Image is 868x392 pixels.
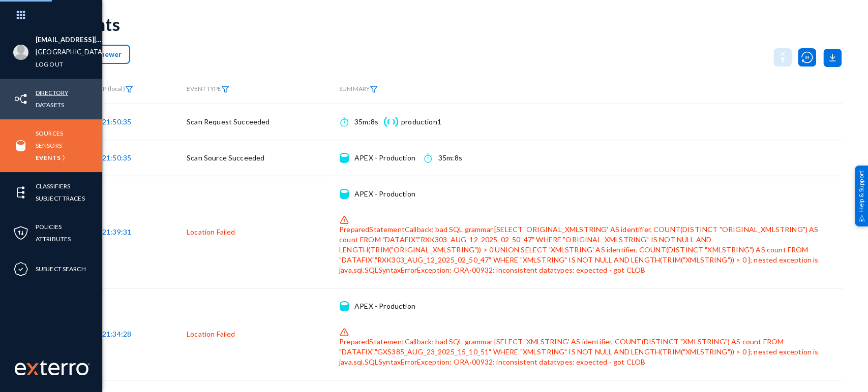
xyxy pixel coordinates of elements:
div: 35m:8s [354,117,378,127]
span: Location Failed [187,330,235,338]
a: Attributes [36,233,71,245]
img: icon-sources.svg [13,138,28,153]
div: 35m:8s [438,153,462,163]
li: [EMAIL_ADDRESS][DOMAIN_NAME] [36,34,102,46]
img: exterro-work-mark.svg [15,360,90,375]
img: icon-utility-pause-autoscan-anim.svg [798,48,816,67]
a: [GEOGRAPHIC_DATA] [36,46,104,58]
img: icon-sensor.svg [382,117,399,127]
a: Subject Search [36,263,86,275]
img: app launcher [6,4,36,26]
a: Policies [36,221,62,233]
img: icon-time.svg [424,153,432,163]
img: icon-compliance.svg [13,262,28,277]
a: Log out [36,58,63,70]
div: Help & Support [855,166,868,226]
a: Subject Traces [36,192,85,204]
span: Scan Request Succeeded [187,117,270,126]
a: Classifiers [36,180,70,192]
span: EVENT TYPE [187,85,229,93]
a: Sources [36,127,63,139]
div: PreparedStatementCallback; bad SQL grammar [SELECT 'XMLSTRING' AS identifier, COUNT(DISTINCT "XML... [339,337,830,367]
img: exterro-logo.svg [26,363,39,375]
a: Directory [36,87,68,99]
span: 21:50:35 [102,153,131,162]
img: icon-policies.svg [13,225,28,241]
img: icon-filter.svg [221,86,229,93]
span: 21:34:28 [102,330,131,338]
div: APEX - Production [354,189,415,199]
span: 21:50:35 [102,117,131,126]
img: icon-inventory.svg [13,91,28,107]
a: Datasets [36,99,64,111]
img: blank-profile-picture.png [13,45,28,60]
a: Sensors [36,140,62,151]
img: icon-filter.svg [370,86,378,93]
img: icon-source.svg [340,189,348,199]
img: icon-source.svg [340,153,348,163]
img: icon-time.svg [340,117,348,127]
div: production1 [401,117,441,127]
span: SUMMARY [339,85,378,92]
div: PreparedStatementCallback; bad SQL grammar [SELECT 'ORIGINAL_XMLSTRING' AS identifier, COUNT(DIST... [339,224,830,275]
img: icon-filter.svg [125,86,133,93]
span: Location Failed [187,227,235,236]
img: icon-source.svg [340,301,348,311]
div: APEX - Production [354,153,415,163]
span: Scan Source Succeeded [187,153,264,162]
span: 21:39:31 [102,227,131,236]
img: icon-elements.svg [13,185,28,200]
span: TIMESTAMP (local) [72,85,133,92]
div: APEX - Production [354,301,415,311]
img: help_support.svg [858,215,865,221]
a: Events [36,152,61,164]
